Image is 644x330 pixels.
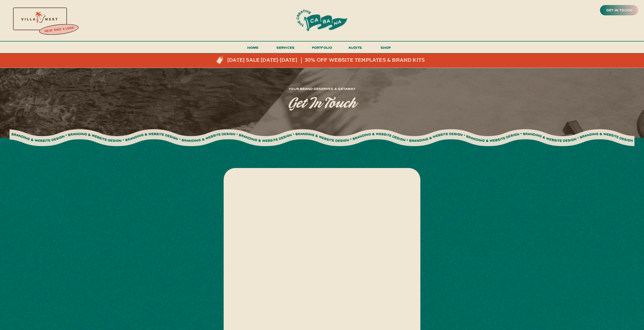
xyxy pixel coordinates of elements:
[264,86,380,92] h1: Your brand deserves a getaway
[305,57,429,63] a: 30% off website templates & brand kits
[245,44,261,54] a: Home
[310,44,334,54] a: portfolio
[242,96,403,112] h1: get in touch
[276,45,295,50] span: services
[348,44,363,53] a: audits
[275,44,296,54] a: services
[374,44,398,53] a: shop
[38,25,80,35] a: new! take a look
[227,57,313,63] a: [DATE] sale [DATE]-[DATE]
[605,7,633,14] a: get in touch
